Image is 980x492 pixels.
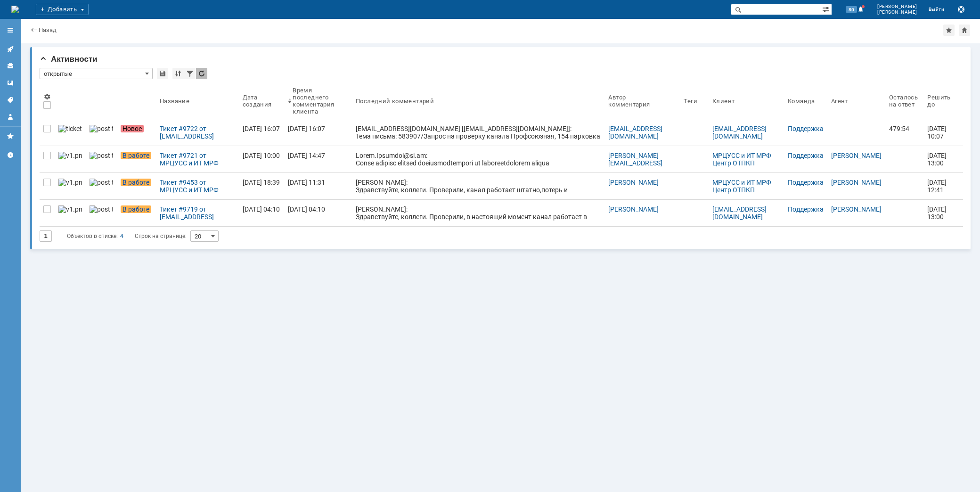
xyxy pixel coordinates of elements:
th: Название [156,83,239,119]
button: Сохранить лог [955,4,967,15]
div: Lorem.Ipsumdol@si.am: Conse adipisc elitsed doeiusmodtempori ut laboreetdolorem aliqua enimadmini... [356,152,601,242]
span: [PERSON_NAME] [877,9,917,15]
a: Lorem.Ipsumdol@si.am: Conse adipisc elitsed doeiusmodtempori ut laboreetdolorem aliqua enimadmini... [352,146,604,172]
img: v1.png [58,152,82,159]
div: Время последнего комментария клиента [293,87,341,115]
a: Перейти на домашнюю страницу [11,6,19,13]
span: Активности [40,55,98,64]
div: [DATE] 10:00 [243,152,280,159]
a: Тикет #9722 от [EMAIL_ADDRESS][DOMAIN_NAME] [[EMAIL_ADDRESS][DOMAIN_NAME]] (статус: Новое) [156,119,239,146]
img: v1.png [58,179,82,186]
img: ticket_notification.png [58,125,82,132]
div: Тикет #9721 от МРЦУСС и ИТ МРФ Центр ОТПКП (статус: В работе) [160,152,235,167]
a: МРЦУСС и ИТ МРФ Центр ОТПКП [712,152,773,167]
div: Тикет #9719 от [EMAIL_ADDRESS][DOMAIN_NAME] (статус: В работе) [160,205,235,221]
span: В работе [121,152,151,159]
div: [EMAIL_ADDRESS][DOMAIN_NAME] [[EMAIL_ADDRESS][DOMAIN_NAME]]: Тема письма: 583907/Запрос на провер... [356,125,601,178]
a: [PERSON_NAME][EMAIL_ADDRESS][DOMAIN_NAME] [608,152,662,174]
a: [DATE] 13:00 [923,146,955,172]
span: Новое [121,125,144,132]
div: Добавить [36,4,89,15]
a: Поддержка [788,205,824,213]
div: Тикет #9722 от [EMAIL_ADDRESS][DOMAIN_NAME] [[EMAIL_ADDRESS][DOMAIN_NAME]] (статус: Новое) [160,125,235,140]
th: Дата создания [239,83,285,119]
div: [PERSON_NAME]: Здравствуйте, коллеги. Проверили, канал работает штатно,потерь и прерываний не фик... [356,179,601,209]
a: Тикет #9721 от МРЦУСС и ИТ МРФ Центр ОТПКП (статус: В работе) [156,146,239,172]
div: Дата создания [243,94,273,108]
div: 4 [120,230,123,242]
div: Решить до [927,94,952,108]
a: v1.png [55,200,86,226]
a: Поддержка [788,152,824,159]
div: Автор комментария [608,94,669,108]
a: [PERSON_NAME] [831,179,882,186]
div: [DATE] 04:10 [288,205,325,213]
th: Автор комментария [604,83,680,119]
a: [EMAIL_ADDRESS][DOMAIN_NAME] [712,205,767,221]
div: Название [160,98,189,105]
img: post ticket.png [90,205,113,213]
img: post ticket.png [90,152,113,159]
a: Шаблоны комментариев [3,75,18,90]
a: Тикет #9719 от [EMAIL_ADDRESS][DOMAIN_NAME] (статус: В работе) [156,200,239,226]
a: post ticket.png [86,119,117,146]
div: Тикет #9453 от МРЦУСС и ИТ МРФ Центр ОТПКП (статус: В работе) [160,179,235,194]
div: Сделать домашней страницей [959,25,970,36]
span: Настройки [43,93,51,100]
div: 479:54 [889,125,920,132]
i: Строк на странице: [67,230,187,242]
img: logo [11,6,19,13]
div: [DATE] 18:39 [243,179,280,186]
a: [PERSON_NAME] [831,152,882,159]
a: [DATE] 10:00 [239,146,285,172]
img: v1.png [58,205,82,213]
div: Сохранить вид [157,68,168,79]
div: Агент [831,98,848,105]
a: Мой профиль [3,109,18,124]
span: В работе [121,179,151,186]
span: 80 [846,6,857,13]
a: v1.png [55,173,86,199]
img: post ticket.png [90,125,113,132]
span: Объектов в списке: [67,233,118,239]
a: Клиенты [3,58,18,74]
a: 479:54 [885,119,923,146]
a: [PERSON_NAME]: Здравствуйте, коллеги. Проверили, канал работает штатно,потерь и прерываний не фик... [352,173,604,199]
a: [DATE] 13:00 [923,200,955,226]
span: [PERSON_NAME] [877,4,917,9]
div: Команда [788,98,815,105]
a: [DATE] 12:41 [923,173,955,199]
a: [DATE] 18:39 [239,173,285,199]
div: Добавить в избранное [943,25,955,36]
a: [PERSON_NAME] [608,179,659,186]
div: Теги [684,98,697,105]
div: [DATE] 11:31 [288,179,325,186]
div: [DATE] 16:07 [288,125,325,132]
span: [DATE] 13:00 [927,152,948,167]
th: Клиент [709,83,784,119]
a: [EMAIL_ADDRESS][DOMAIN_NAME] [[EMAIL_ADDRESS][DOMAIN_NAME]]: Тема письма: 583907/Запрос на провер... [352,119,604,146]
a: Активности [3,41,18,57]
a: ticket_notification.png [55,119,86,146]
a: [EMAIL_ADDRESS][DOMAIN_NAME] [[EMAIL_ADDRESS][DOMAIN_NAME]] [608,125,664,155]
a: Тикет #9453 от МРЦУСС и ИТ МРФ Центр ОТПКП (статус: В работе) [156,173,239,199]
a: [DATE] 10:07 [923,119,955,146]
a: post ticket.png [86,173,117,199]
span: [DATE] 10:07 [927,125,948,140]
a: Поддержка [788,125,824,132]
a: В работе [117,173,156,199]
span: [DATE] 13:00 [927,205,948,221]
div: [DATE] 16:07 [243,125,280,132]
div: Обновлять список [196,68,207,79]
a: post ticket.png [86,146,117,172]
span: Расширенный поиск [822,4,832,13]
a: [DATE] 16:07 [239,119,285,146]
a: [DATE] 16:07 [284,119,352,146]
a: [DATE] 04:10 [284,200,352,226]
th: Время последнего комментария клиента [284,83,352,119]
a: В работе [117,146,156,172]
a: Теги [3,92,18,107]
th: Команда [784,83,827,119]
div: [DATE] 14:47 [288,152,325,159]
th: Агент [827,83,885,119]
